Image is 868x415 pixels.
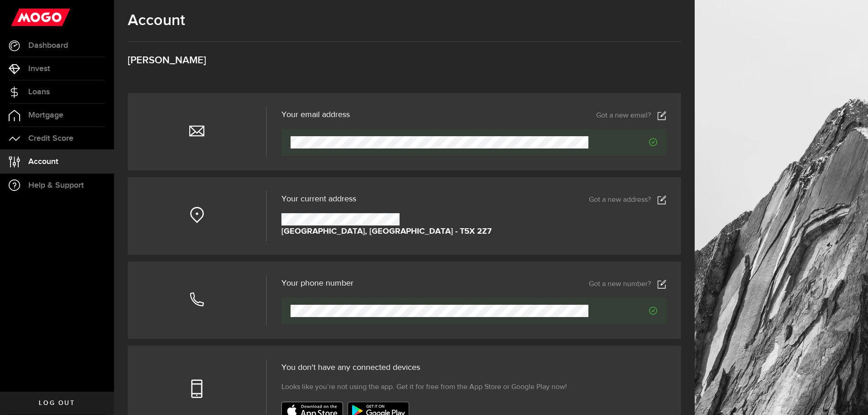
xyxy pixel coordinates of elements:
[281,279,353,287] h3: Your phone number
[7,4,35,31] button: Open LiveChat chat widget
[588,307,657,315] span: Verified
[281,382,567,393] span: Looks like you’re not using the app. Get it for free from the App Store or Google Play now!
[589,195,666,205] a: Got a new address?
[589,280,666,289] a: Got a new number?
[28,134,73,143] span: Credit Score
[28,158,58,166] span: Account
[281,364,420,372] span: You don't have any connected devices
[596,111,666,120] a: Got a new email?
[128,11,681,30] h1: Account
[28,41,68,50] span: Dashboard
[281,111,350,119] h3: Your email address
[28,65,50,73] span: Invest
[28,88,50,96] span: Loans
[28,111,63,119] span: Mortgage
[281,225,492,238] strong: [GEOGRAPHIC_DATA], [GEOGRAPHIC_DATA] - T5X 2Z7
[281,195,356,203] span: Your current address
[128,56,681,66] h3: [PERSON_NAME]
[28,181,84,190] span: Help & Support
[39,400,75,406] span: Log out
[588,138,657,146] span: Verified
